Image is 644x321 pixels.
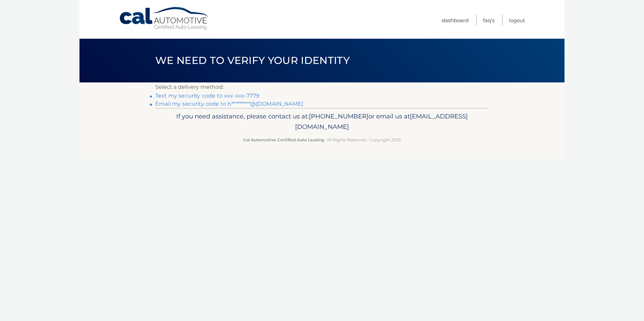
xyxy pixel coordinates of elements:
[155,93,259,99] a: Text my security code to xxx-xxx-7779
[309,112,368,120] span: [PHONE_NUMBER]
[160,136,484,143] p: - All Rights Reserved - Copyright 2025
[155,82,489,92] p: Select a delivery method:
[483,15,494,26] a: FAQ's
[243,137,324,142] strong: Cal Automotive Certified Auto Leasing
[509,15,525,26] a: Logout
[160,111,484,133] p: If you need assistance, please contact us at: or email us at
[155,101,303,107] a: Email my security code to h*********@[DOMAIN_NAME]
[155,54,350,67] span: We need to verify your identity
[119,7,210,31] a: Cal Automotive
[442,15,469,26] a: Dashboard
